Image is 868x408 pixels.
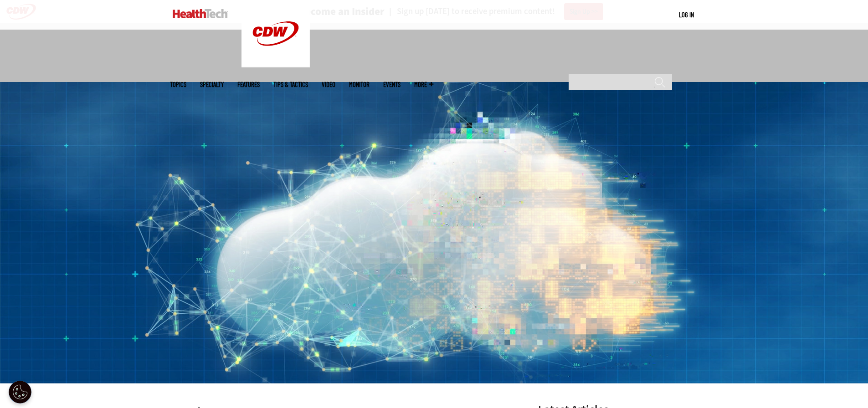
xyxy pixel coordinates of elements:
a: Tips & Tactics [273,81,308,88]
a: Log in [679,10,694,19]
span: Specialty [200,81,224,88]
img: Home [173,9,228,18]
div: Cookie Settings [9,381,31,403]
a: CDW [241,60,310,70]
a: MonITor [349,81,370,88]
button: Open Preferences [9,381,31,403]
a: Events [383,81,401,88]
a: Video [322,81,335,88]
a: Features [237,81,260,88]
div: User menu [679,10,694,20]
span: Topics [170,81,186,88]
span: More [414,81,433,88]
